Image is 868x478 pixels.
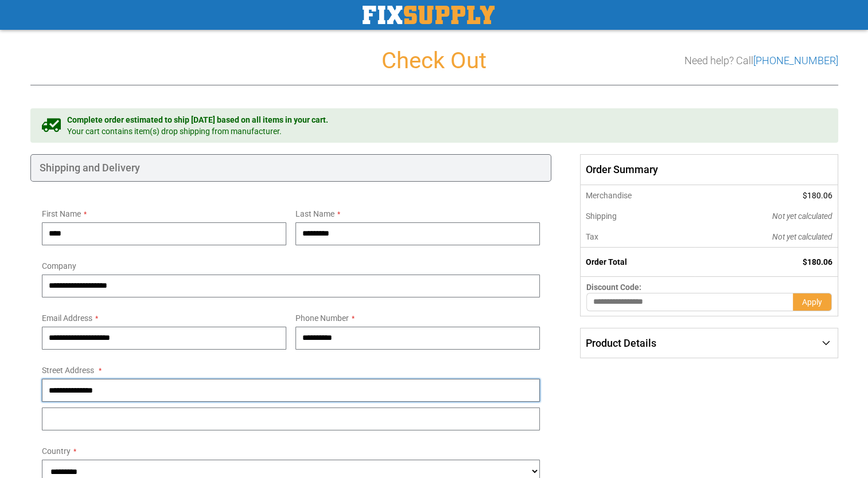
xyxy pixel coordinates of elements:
h3: Need help? Call [684,55,838,66]
h1: Check Out [30,48,838,73]
span: $180.06 [803,191,832,200]
span: Discount Code: [586,283,641,292]
th: Merchandise [581,185,695,206]
span: Complete order estimated to ship [DATE] based on all items in your cart. [67,114,328,126]
span: Company [42,261,76,271]
span: Order Summary [580,154,838,185]
span: Product Details [586,337,656,349]
th: Tax [581,226,695,248]
a: store logo [363,6,495,24]
span: Phone Number [295,314,349,323]
span: First Name [42,209,81,218]
span: Last Name [295,209,334,218]
span: Country [42,446,71,456]
a: [PHONE_NUMBER] [753,54,838,66]
span: $180.06 [803,257,832,267]
span: Shipping [586,211,617,221]
div: Shipping and Delivery [30,154,552,182]
button: Apply [793,293,832,311]
span: Email Address [42,314,92,323]
span: Not yet calculated [772,232,832,241]
img: Fix Industrial Supply [363,6,495,24]
span: Not yet calculated [772,211,832,221]
span: Your cart contains item(s) drop shipping from manufacturer. [67,126,328,137]
span: Street Address [42,366,94,375]
span: Apply [802,297,822,307]
strong: Order Total [586,257,627,267]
